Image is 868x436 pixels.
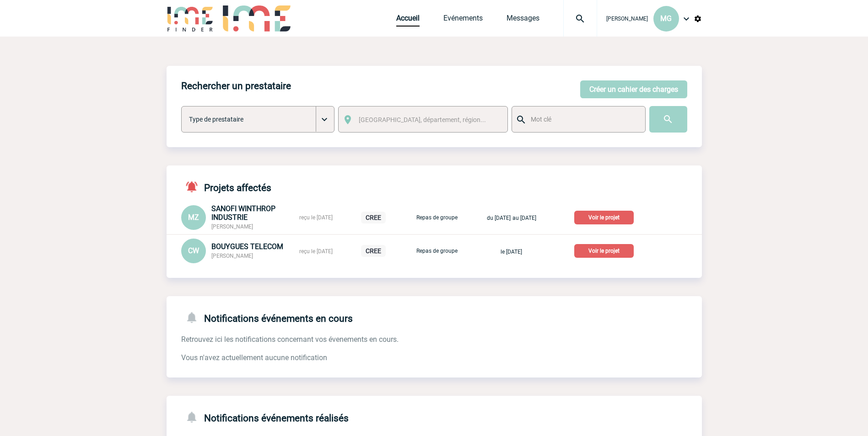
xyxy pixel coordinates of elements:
span: du [DATE] [487,215,511,221]
span: Vous n'avez actuellement aucune notification [181,353,327,362]
span: reçu le [DATE] [299,214,333,221]
a: Accueil [396,14,420,27]
p: Voir le projet [574,244,634,258]
span: le [DATE] [501,249,522,255]
input: Mot clé [528,113,637,125]
span: BOUYGUES TELECOM [211,242,283,251]
span: reçu le [DATE] [299,248,333,255]
p: Voir le projet [574,211,634,224]
span: CW [188,246,199,255]
span: MZ [188,213,199,222]
span: [PERSON_NAME] [211,253,253,259]
span: [PERSON_NAME] [606,16,648,22]
h4: Notifications événements réalisés [181,410,349,424]
span: [PERSON_NAME] [211,223,253,230]
p: Repas de groupe [414,248,460,254]
p: Repas de groupe [414,214,460,221]
a: Voir le projet [574,246,637,255]
span: Retrouvez ici les notifications concernant vos évenements en cours. [181,335,399,344]
h4: Rechercher un prestataire [181,80,291,91]
h4: Notifications événements en cours [181,311,353,324]
a: Evénements [443,14,483,27]
a: Messages [507,14,539,27]
a: Voir le projet [574,213,637,221]
input: Submit [649,106,687,133]
img: IME-Finder [167,5,214,32]
img: notifications-active-24-px-r.png [185,180,204,193]
img: notifications-24-px-g.png [185,410,204,424]
img: notifications-24-px-g.png [185,311,204,324]
span: MG [660,14,672,23]
span: au [DATE] [512,215,536,221]
p: CREE [361,245,386,257]
h4: Projets affectés [181,180,271,193]
span: [GEOGRAPHIC_DATA], département, région... [359,116,486,123]
p: CREE [361,212,386,223]
span: SANOFI WINTHROP INDUSTRIE [211,204,275,222]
